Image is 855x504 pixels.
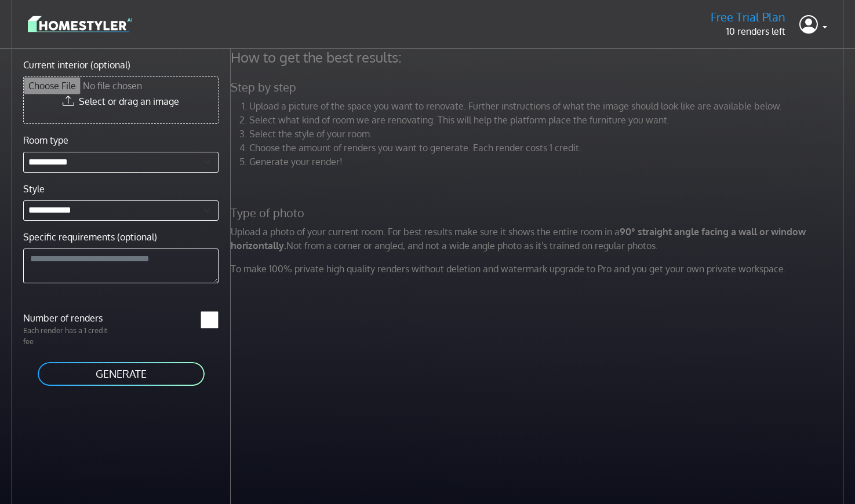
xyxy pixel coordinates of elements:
[249,99,846,113] li: Upload a picture of the space you want to renovate. Further instructions of what the image should...
[16,311,121,325] label: Number of renders
[224,262,853,276] p: To make 100% private high quality renders without deletion and watermark upgrade to Pro and you g...
[224,225,853,253] p: Upload a photo of your current room. For best results make sure it shows the entire room in a Not...
[249,155,846,169] li: Generate your render!
[224,49,853,66] h4: How to get the best results:
[23,182,45,196] label: Style
[37,361,206,387] button: GENERATE
[23,58,130,72] label: Current interior (optional)
[224,80,853,94] h5: Step by step
[23,133,68,147] label: Room type
[711,24,785,38] p: 10 renders left
[249,113,846,127] li: Select what kind of room we are renovating. This will help the platform place the furniture you w...
[224,206,853,220] h5: Type of photo
[249,141,846,155] li: Choose the amount of renders you want to generate. Each render costs 1 credit.
[23,230,157,244] label: Specific requirements (optional)
[28,14,132,34] img: logo-3de290ba35641baa71223ecac5eacb59cb85b4c7fdf211dc9aaecaaee71ea2f8.svg
[16,325,121,347] p: Each render has a 1 credit fee
[249,127,846,141] li: Select the style of your room.
[711,10,785,24] h5: Free Trial Plan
